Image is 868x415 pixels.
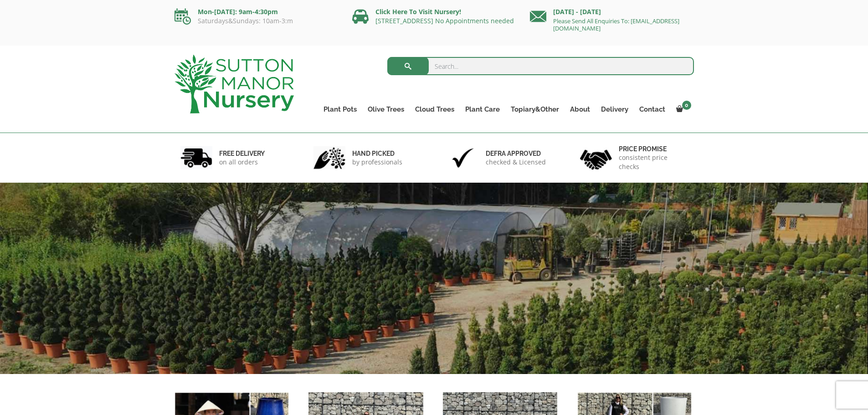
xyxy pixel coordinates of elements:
a: Delivery [596,103,634,116]
a: Plant Pots [318,103,362,116]
img: 3.jpg [447,146,479,169]
img: 2.jpg [313,146,345,169]
a: [STREET_ADDRESS] No Appointments needed [375,16,514,25]
a: Cloud Trees [410,103,460,116]
img: logo [175,55,294,113]
p: Saturdays&Sundays: 10am-3:m [175,17,339,25]
a: Plant Care [460,103,505,116]
a: Olive Trees [362,103,410,116]
a: About [565,103,596,116]
img: 4.jpg [580,144,612,172]
a: 0 [671,103,694,116]
h6: FREE DELIVERY [219,149,265,158]
p: by professionals [352,158,402,167]
h6: Price promise [619,145,688,153]
a: Please Send All Enquiries To: [EMAIL_ADDRESS][DOMAIN_NAME] [553,17,679,32]
span: 0 [682,101,691,110]
h6: Defra approved [486,149,546,158]
a: Topiary&Other [505,103,565,116]
h1: FREE UK DELIVERY UK’S LEADING SUPPLIERS OF TREES & POTS [95,323,754,379]
a: Contact [634,103,671,116]
p: consistent price checks [619,153,688,171]
p: on all orders [219,158,265,167]
p: [DATE] - [DATE] [530,6,694,17]
img: 1.jpg [180,146,212,169]
p: Mon-[DATE]: 9am-4:30pm [175,6,339,17]
input: Search... [387,57,694,75]
a: Click Here To Visit Nursery! [375,7,461,16]
h6: hand picked [352,149,402,158]
p: checked & Licensed [486,158,546,167]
